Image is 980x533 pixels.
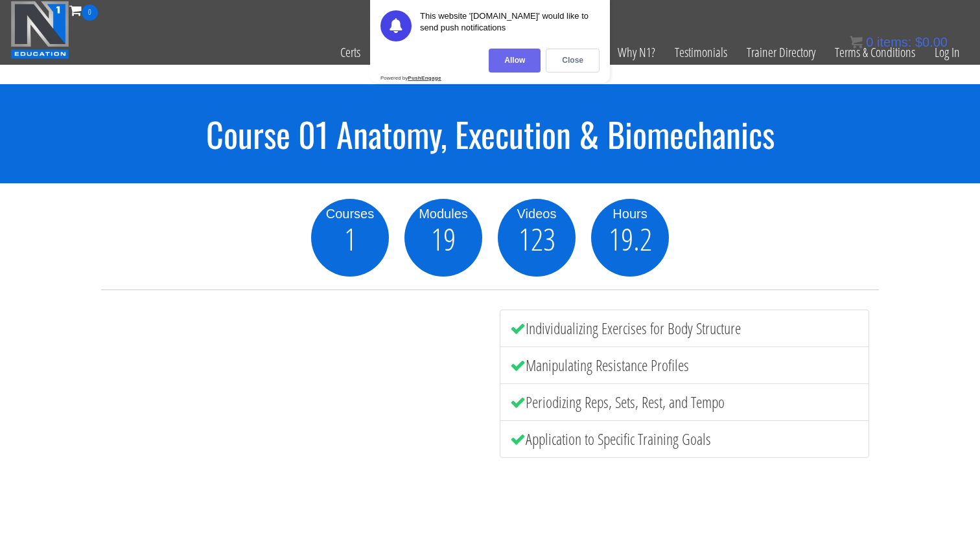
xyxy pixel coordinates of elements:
div: Videos [498,204,576,223]
li: Application to Specific Training Goals [500,420,869,458]
li: Periodizing Reps, Sets, Rest, and Tempo [500,383,869,421]
span: 19.2 [609,223,652,255]
a: Testimonials [665,21,737,84]
strong: PushEngage [408,75,441,81]
img: icon11.png [850,36,863,49]
a: 0 [69,1,98,19]
a: Why N1? [608,21,665,84]
span: 123 [519,223,555,255]
img: n1-education [10,1,69,59]
a: Terms & Conditions [825,21,925,84]
div: Hours [591,204,669,223]
span: items: [877,35,911,49]
div: Modules [404,204,482,223]
span: 0 [866,35,873,49]
bdi: 0.00 [915,35,948,49]
a: Log In [925,21,970,84]
a: Certs [331,21,370,84]
li: Manipulating Resistance Profiles [500,346,869,384]
div: This website '[DOMAIN_NAME]' would like to send push notifications [420,10,600,41]
span: $ [915,35,922,49]
span: 19 [431,223,456,255]
a: 0 items: $0.00 [850,35,948,49]
div: Courses [311,204,389,223]
span: 1 [344,223,356,255]
div: Allow [489,49,541,73]
a: Trainer Directory [737,21,825,84]
span: 0 [82,5,98,21]
div: Powered by [380,75,441,81]
li: Individualizing Exercises for Body Structure [500,310,869,347]
div: Close [546,49,600,73]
